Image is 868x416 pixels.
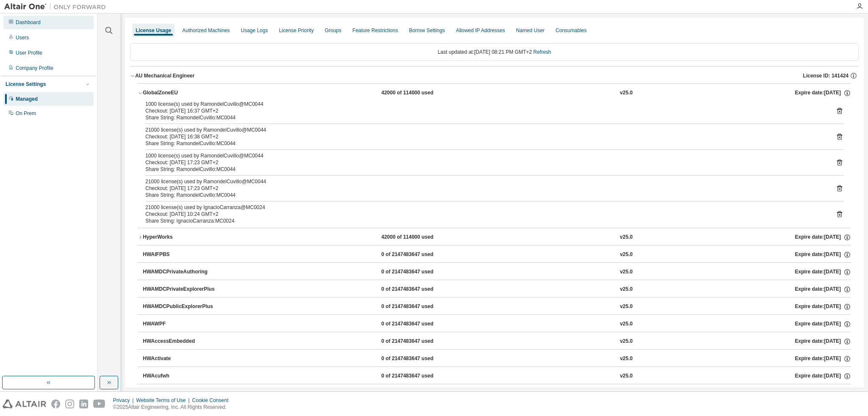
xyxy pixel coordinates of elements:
[136,397,192,404] div: Website Terms of Use
[143,367,851,386] button: HWAcufwh0 of 2147483647 usedv25.0Expire date:[DATE]
[138,228,851,247] button: HyperWorks42000 of 114000 usedv25.0Expire date:[DATE]
[795,355,851,363] div: Expire date: [DATE]
[3,399,46,408] img: altair_logo.svg
[145,101,823,107] div: 1000 license(s) used by RamondelCuvillo@MC0044
[135,72,195,79] div: AU Mechanical Engineer
[145,140,823,147] div: Share String: RamondelCuvillo:MC0044
[145,114,823,121] div: Share String: RamondelCuvillo:MC0044
[143,89,219,97] div: GlobalZoneEU
[113,404,234,411] p: © 2025 Altair Engineering, Inc. All Rights Reserved.
[620,251,633,259] div: v25.0
[556,27,587,34] div: Consumables
[381,268,458,276] div: 0 of 2147483647 used
[803,72,849,79] span: License ID: 141424
[16,19,41,26] div: Dashboard
[795,303,851,311] div: Expire date: [DATE]
[620,338,633,345] div: v25.0
[795,286,851,293] div: Expire date: [DATE]
[795,338,851,345] div: Expire date: [DATE]
[145,152,823,159] div: 1000 license(s) used by RamondelCuvillo@MC0044
[143,350,851,368] button: HWActivate0 of 2147483647 usedv25.0Expire date:[DATE]
[51,399,60,408] img: facebook.svg
[79,399,88,408] img: linkedin.svg
[381,89,458,97] div: 42000 of 114000 used
[143,303,219,311] div: HWAMDCPublicExplorerPlus
[381,355,458,363] div: 0 of 2147483647 used
[143,268,219,276] div: HWAMDCPrivateAuthoring
[138,84,851,102] button: GlobalZoneEU42000 of 114000 usedv25.0Expire date:[DATE]
[6,81,46,88] div: License Settings
[143,315,851,333] button: HWAWPF0 of 2147483647 usedv25.0Expire date:[DATE]
[795,320,851,328] div: Expire date: [DATE]
[381,234,458,241] div: 42000 of 114000 used
[279,27,314,34] div: License Priority
[145,218,823,224] div: Share String: IgnacioCarranza:MC0024
[143,280,851,299] button: HWAMDCPrivateExplorerPlus0 of 2147483647 usedv25.0Expire date:[DATE]
[145,127,823,133] div: 21000 license(s) used by RamondelCuvillo@MC0044
[795,251,851,259] div: Expire date: [DATE]
[409,27,445,34] div: Borrow Settings
[145,204,823,211] div: 21000 license(s) used by IgnacioCarranza@MC0024
[143,298,851,316] button: HWAMDCPublicExplorerPlus0 of 2147483647 usedv25.0Expire date:[DATE]
[145,185,823,192] div: Checkout: [DATE] 17:23 GMT+2
[620,234,633,241] div: v25.0
[130,43,859,61] div: Last updated at: [DATE] 08:21 PM GMT+2
[113,397,136,404] div: Privacy
[143,320,219,328] div: HWAWPF
[16,110,36,117] div: On Prem
[620,89,633,97] div: v25.0
[145,107,823,114] div: Checkout: [DATE] 16:37 GMT+2
[795,234,851,241] div: Expire date: [DATE]
[16,96,38,102] div: Managed
[325,27,341,34] div: Groups
[4,3,110,11] img: Altair One
[143,286,219,293] div: HWAMDCPrivateExplorerPlus
[620,372,633,380] div: v25.0
[145,159,823,166] div: Checkout: [DATE] 17:23 GMT+2
[16,50,42,56] div: User Profile
[620,303,633,311] div: v25.0
[620,320,633,328] div: v25.0
[136,27,171,34] div: License Usage
[795,89,851,97] div: Expire date: [DATE]
[381,286,458,293] div: 0 of 2147483647 used
[381,338,458,345] div: 0 of 2147483647 used
[620,286,633,293] div: v25.0
[456,27,505,34] div: Allowed IP Addresses
[145,211,823,218] div: Checkout: [DATE] 10:24 GMT+2
[533,49,551,55] a: Refresh
[381,372,458,380] div: 0 of 2147483647 used
[620,268,633,276] div: v25.0
[93,399,106,408] img: youtube.svg
[381,251,458,259] div: 0 of 2147483647 used
[143,234,219,241] div: HyperWorks
[145,166,823,173] div: Share String: RamondelCuvillo:MC0044
[130,66,859,85] button: AU Mechanical EngineerLicense ID: 141424
[795,268,851,276] div: Expire date: [DATE]
[143,263,851,281] button: HWAMDCPrivateAuthoring0 of 2147483647 usedv25.0Expire date:[DATE]
[381,303,458,311] div: 0 of 2147483647 used
[16,34,29,41] div: Users
[145,133,823,140] div: Checkout: [DATE] 16:38 GMT+2
[241,27,268,34] div: Usage Logs
[381,320,458,328] div: 0 of 2147483647 used
[143,384,851,403] button: HWAcusolve0 of 2147483647 usedv25.0Expire date:[DATE]
[353,27,398,34] div: Feature Restrictions
[143,251,219,259] div: HWAIFPBS
[143,355,219,363] div: HWActivate
[182,27,230,34] div: Authorized Machines
[516,27,544,34] div: Named User
[795,372,851,380] div: Expire date: [DATE]
[65,399,74,408] img: instagram.svg
[143,245,851,264] button: HWAIFPBS0 of 2147483647 usedv25.0Expire date:[DATE]
[143,338,219,345] div: HWAccessEmbedded
[145,192,823,198] div: Share String: RamondelCuvillo:MC0044
[16,65,53,72] div: Company Profile
[620,355,633,363] div: v25.0
[143,332,851,351] button: HWAccessEmbedded0 of 2147483647 usedv25.0Expire date:[DATE]
[143,372,219,380] div: HWAcufwh
[192,397,233,404] div: Cookie Consent
[145,178,823,185] div: 21000 license(s) used by RamondelCuvillo@MC0044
